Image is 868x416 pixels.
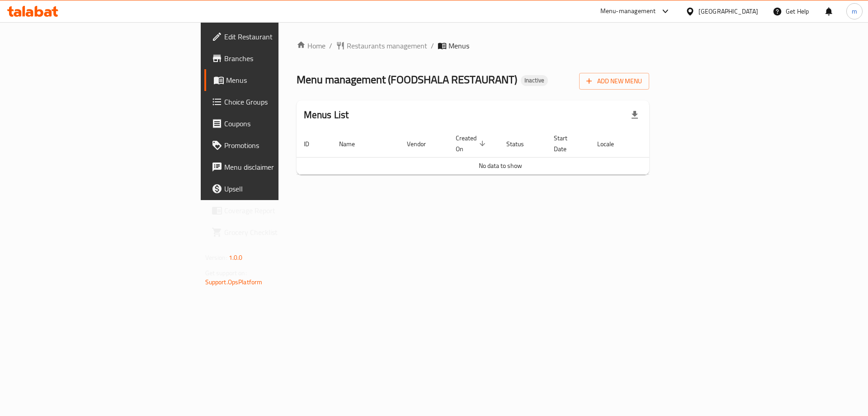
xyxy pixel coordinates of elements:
[521,77,548,84] span: Inactive
[448,40,469,51] span: Menus
[224,227,339,238] span: Grocery Checklist
[204,113,346,134] a: Coupons
[506,139,536,149] span: Status
[456,133,488,154] span: Created On
[205,252,227,263] span: Version:
[347,40,427,51] span: Restaurants management
[204,178,346,200] a: Upsell
[600,6,656,17] div: Menu-management
[431,40,434,51] li: /
[205,276,263,288] a: Support.OpsPlatform
[698,6,758,16] div: [GEOGRAPHIC_DATA]
[229,252,243,263] span: 1.0.0
[597,139,626,149] span: Locale
[521,75,548,86] div: Inactive
[204,221,346,243] a: Grocery Checklist
[339,139,367,149] span: Name
[224,183,339,194] span: Upsell
[204,48,346,69] a: Branches
[204,26,346,48] a: Edit Restaurant
[586,76,642,87] span: Add New Menu
[579,73,649,90] button: Add New Menu
[224,205,339,216] span: Coverage Report
[336,40,427,51] a: Restaurants management
[297,69,517,90] span: Menu management ( FOODSHALA RESTAURANT )
[407,139,438,149] span: Vendor
[224,162,339,172] span: Menu disclaimer
[204,134,346,156] a: Promotions
[204,91,346,113] a: Choice Groups
[224,118,339,129] span: Coupons
[204,156,346,178] a: Menu disclaimer
[204,200,346,221] a: Coverage Report
[226,75,339,86] span: Menus
[297,40,650,51] nav: breadcrumb
[224,96,339,107] span: Choice Groups
[205,267,247,279] span: Get support on:
[554,133,579,154] span: Start Date
[204,69,346,91] a: Menus
[304,108,349,122] h2: Menus List
[852,6,857,16] span: m
[297,130,704,175] table: enhanced table
[224,53,339,64] span: Branches
[224,140,339,151] span: Promotions
[224,31,339,42] span: Edit Restaurant
[637,130,704,158] th: Actions
[479,160,522,172] span: No data to show
[304,139,321,149] span: ID
[624,104,646,126] div: Export file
